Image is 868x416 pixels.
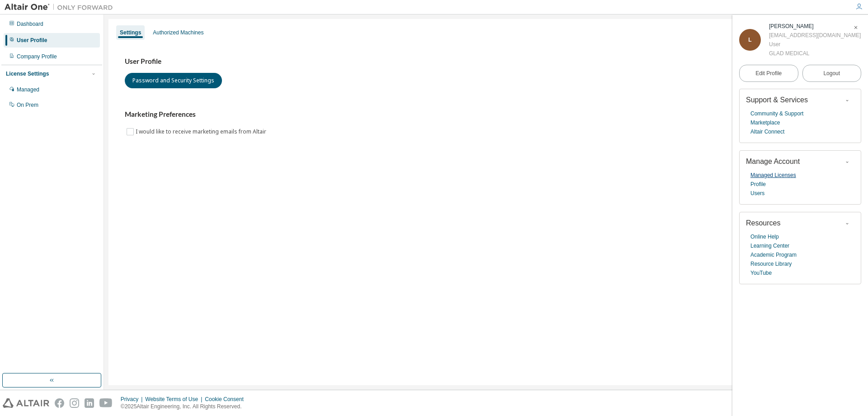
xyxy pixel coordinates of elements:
img: linkedin.svg [85,398,94,408]
img: instagram.svg [70,398,79,408]
h3: Marketing Preferences [125,110,847,119]
a: Edit Profile [739,65,798,82]
a: Resource Library [750,259,792,268]
span: L [748,37,751,43]
button: Logout [802,65,862,82]
img: altair_logo.svg [3,398,49,408]
div: GLAD MEDICAL [769,49,861,58]
span: Logout [823,69,840,78]
div: Managed [17,86,39,93]
div: On Prem [17,101,38,109]
div: Léo Kammerlocher [769,22,861,31]
div: Dashboard [17,20,43,28]
div: Settings [120,29,141,36]
a: Academic Program [750,250,797,259]
div: License Settings [6,70,49,77]
span: Support & Services [746,96,808,104]
h3: User Profile [125,57,847,66]
a: Community & Support [750,109,803,118]
div: Privacy [121,396,145,403]
div: Company Profile [17,53,57,60]
span: Resources [746,219,780,227]
a: Profile [750,180,766,189]
img: Altair One [5,3,118,12]
a: Users [750,189,764,198]
img: facebook.svg [55,398,64,408]
a: Online Help [750,232,779,241]
div: Cookie Consent [205,396,249,403]
div: Authorized Machines [153,29,203,36]
a: Managed Licenses [750,171,796,180]
div: [EMAIL_ADDRESS][DOMAIN_NAME] [769,31,861,40]
p: © 2025 Altair Engineering, Inc. All Rights Reserved. [121,403,249,411]
div: Website Terms of Use [145,396,205,403]
span: Edit Profile [755,70,782,77]
button: Password and Security Settings [125,73,222,88]
label: I would like to receive marketing emails from Altair [136,126,268,137]
a: Learning Center [750,241,789,250]
div: User [769,40,861,49]
a: Marketplace [750,118,780,127]
a: YouTube [750,268,772,277]
a: Altair Connect [750,127,784,136]
span: Manage Account [746,158,800,165]
img: youtube.svg [99,398,113,408]
div: User Profile [17,37,47,44]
